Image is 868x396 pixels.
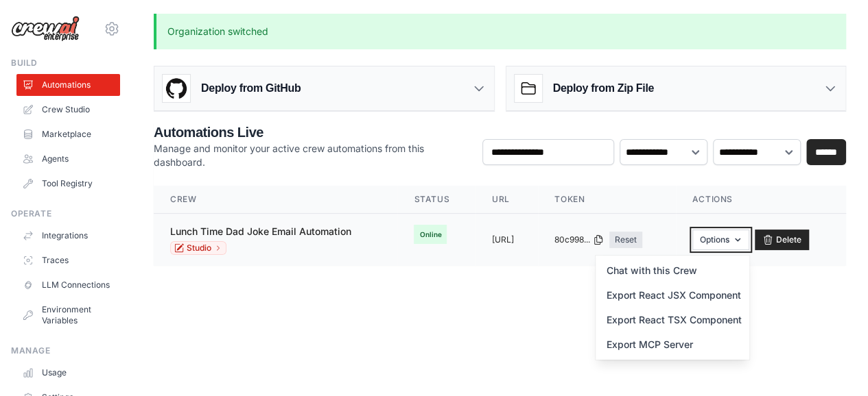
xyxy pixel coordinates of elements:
[11,345,120,356] div: Manage
[755,230,809,250] a: Delete
[11,16,80,42] img: Logo
[16,249,120,271] a: Traces
[16,148,120,170] a: Agents
[16,173,120,195] a: Tool Registry
[609,232,642,248] a: Reset
[16,123,120,145] a: Marketplace
[538,186,676,214] th: Token
[16,362,120,384] a: Usage
[154,186,397,214] th: Crew
[414,225,447,244] span: Online
[16,274,120,296] a: LLM Connections
[476,186,538,214] th: URL
[596,332,749,357] a: Export MCP Server
[154,14,846,49] p: Organization switched
[676,186,846,214] th: Actions
[16,99,120,121] a: Crew Studio
[201,80,301,97] h3: Deploy from GitHub
[170,241,226,255] a: Studio
[11,208,120,219] div: Operate
[596,283,749,308] a: Export React JSX Component
[16,225,120,247] a: Integrations
[397,186,475,214] th: Status
[154,142,471,169] p: Manage and monitor your active crew automations from this dashboard.
[154,123,471,142] h2: Automations Live
[596,308,749,332] a: Export React TSX Component
[11,58,120,69] div: Build
[692,230,749,250] button: Options
[799,330,868,396] iframe: Chat Widget
[554,234,604,245] button: 80c998...
[170,225,351,237] a: Lunch Time Dad Joke Email Automation
[163,75,190,102] img: GitHub Logo
[596,258,749,283] a: Chat with this Crew
[16,299,120,332] a: Environment Variables
[799,330,868,396] div: Widget de chat
[16,74,120,96] a: Automations
[553,80,654,97] h3: Deploy from Zip File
